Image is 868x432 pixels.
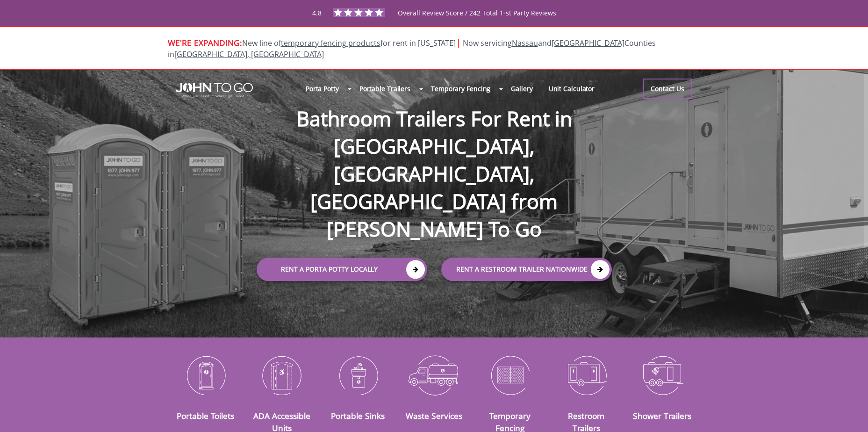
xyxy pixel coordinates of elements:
[251,351,313,399] img: ADA-Accessible-Units-icon_N.png
[174,49,324,59] a: [GEOGRAPHIC_DATA], [GEOGRAPHIC_DATA]
[352,79,418,99] a: Portable Trailers
[643,79,692,99] a: Contact Us
[257,258,427,281] a: Rent a Porta Potty Locally
[479,351,541,399] img: Temporary-Fencing-cion_N.png
[281,38,380,48] a: temporary fencing products
[168,37,242,48] span: WE'RE EXPANDING:
[423,79,498,99] a: Temporary Fencing
[541,79,603,99] a: Unit Calculator
[441,258,612,281] a: rent a RESTROOM TRAILER Nationwide
[631,351,694,399] img: Shower-Trailers-icon_N.png
[247,75,621,243] h1: Bathroom Trailers For Rent in [GEOGRAPHIC_DATA], [GEOGRAPHIC_DATA], [GEOGRAPHIC_DATA] from [PERSO...
[312,8,322,17] span: 4.8
[403,351,465,399] img: Waste-Services-icon_N.png
[456,36,461,49] span: |
[406,410,462,421] a: Waste Services
[503,79,540,99] a: Gallery
[331,410,385,421] a: Portable Sinks
[298,79,347,99] a: Porta Potty
[555,351,617,399] img: Restroom-Trailers-icon_N.png
[168,38,656,60] span: New line of for rent in [US_STATE]
[175,351,237,399] img: Portable-Toilets-icon_N.png
[327,351,389,399] img: Portable-Sinks-icon_N.png
[176,83,253,98] img: JOHN to go
[552,38,624,48] a: [GEOGRAPHIC_DATA]
[398,8,556,36] span: Overall Review Score / 242 Total 1-st Party Reviews
[633,410,691,421] a: Shower Trailers
[512,38,538,48] a: Nassau
[177,410,234,421] a: Portable Toilets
